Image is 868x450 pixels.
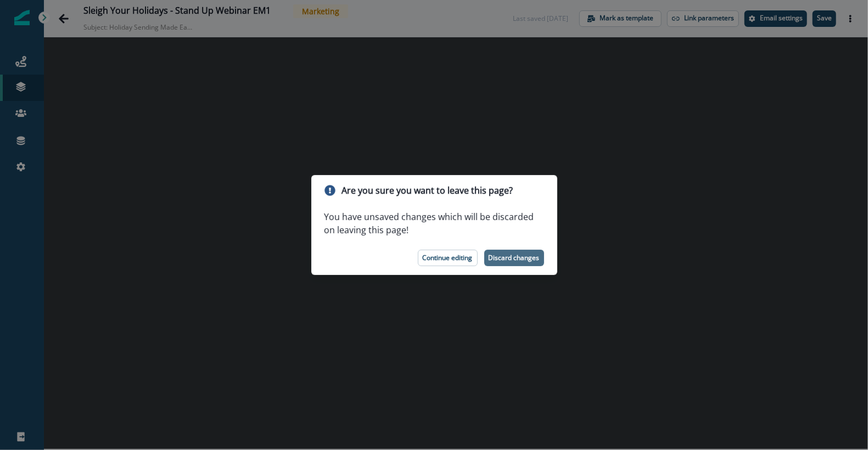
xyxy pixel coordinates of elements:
button: Discard changes [484,250,544,266]
p: Continue editing [423,254,473,262]
p: Discard changes [489,254,540,262]
button: Continue editing [418,250,478,266]
p: You have unsaved changes which will be discarded on leaving this page! [324,210,544,237]
p: Are you sure you want to leave this page? [342,184,513,197]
